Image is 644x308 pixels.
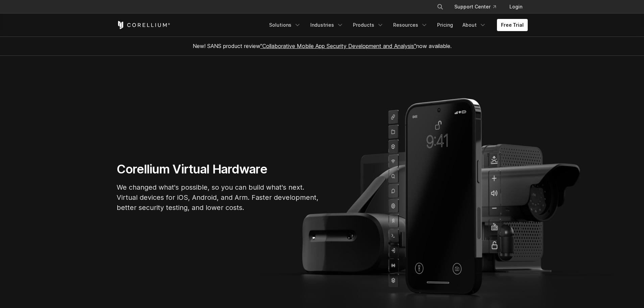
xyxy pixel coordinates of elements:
a: About [458,19,490,31]
span: New! SANS product review now available. [193,43,452,49]
p: We changed what's possible, so you can build what's next. Virtual devices for iOS, Android, and A... [117,182,319,213]
a: "Collaborative Mobile App Security Development and Analysis" [260,43,416,49]
a: Industries [306,19,348,31]
a: Corellium Home [117,21,170,29]
a: Products [349,19,388,31]
a: Free Trial [497,19,528,31]
a: Login [504,1,528,13]
div: Navigation Menu [429,1,528,13]
div: Navigation Menu [265,19,528,31]
button: Search [434,1,446,13]
h1: Corellium Virtual Hardware [117,162,319,177]
a: Resources [389,19,432,31]
a: Solutions [265,19,305,31]
a: Pricing [433,19,457,31]
a: Support Center [449,1,501,13]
